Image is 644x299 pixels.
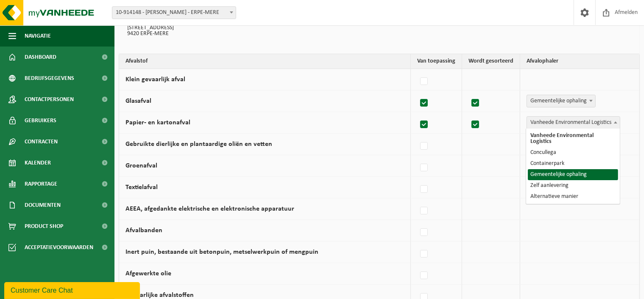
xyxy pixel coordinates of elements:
[125,206,294,212] label: AEEA, afgedankte elektrische en elektronische apparatuur
[25,89,74,110] span: Contactpersonen
[520,54,639,69] th: Afvalophaler
[528,180,618,191] li: Zelf aanlevering
[527,117,620,129] span: Vanheede Environmental Logistics
[25,68,74,89] span: Bedrijfsgegevens
[125,162,157,169] label: Groenafval
[462,54,520,69] th: Wordt gesorteerd
[527,95,596,107] span: Gemeentelijke ophaling
[125,249,318,255] label: Inert puin, bestaande uit betonpuin, metselwerkpuin of mengpuin
[25,195,61,216] span: Documenten
[528,191,618,202] li: Alternatieve manier
[25,152,51,173] span: Kalender
[25,110,56,131] span: Gebruikers
[25,173,57,195] span: Rapportage
[25,47,56,68] span: Dashboard
[112,7,236,19] span: 10-914148 - VEREECKEN BART - ERPE-MERE
[125,76,185,83] label: Klein gevaarlijk afval
[125,141,272,148] label: Gebruikte dierlijke en plantaardige oliën en vetten
[112,6,236,19] span: 10-914148 - VEREECKEN BART - ERPE-MERE
[411,54,462,69] th: Van toepassing
[528,130,618,147] li: Vanheede Environmental Logistics
[119,54,411,69] th: Afvalstof
[125,119,190,126] label: Papier- en kartonafval
[125,98,151,104] label: Glasafval
[528,147,618,158] li: Concullega
[528,169,618,180] li: Gemeentelijke ophaling
[4,280,142,299] iframe: chat widget
[25,25,51,47] span: Navigatie
[125,270,171,277] label: Afgewerkte olie
[125,227,162,234] label: Afvalbanden
[125,292,194,299] label: Gevaarlijke afvalstoffen
[125,184,158,191] label: Textielafval
[527,95,595,107] span: Gemeentelijke ophaling
[25,131,58,152] span: Contracten
[528,158,618,169] li: Containerpark
[527,116,620,129] span: Vanheede Environmental Logistics
[25,216,63,237] span: Product Shop
[25,237,93,258] span: Acceptatievoorwaarden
